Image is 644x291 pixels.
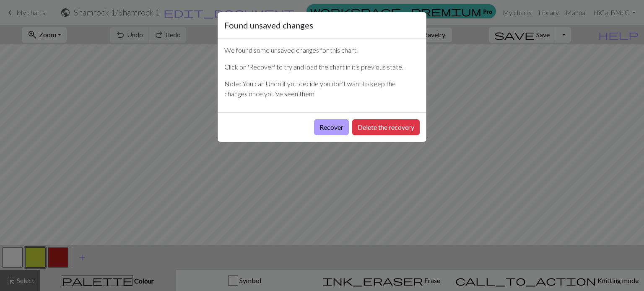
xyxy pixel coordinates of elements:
[224,79,420,99] p: Note: You can Undo if you decide you don't want to keep the changes once you've seen them
[314,119,349,135] button: Recover
[352,119,420,135] button: Delete the recovery
[224,45,420,55] p: We found some unsaved changes for this chart.
[224,62,420,72] p: Click on 'Recover' to try and load the chart in it's previous state.
[224,19,313,31] h5: Found unsaved changes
